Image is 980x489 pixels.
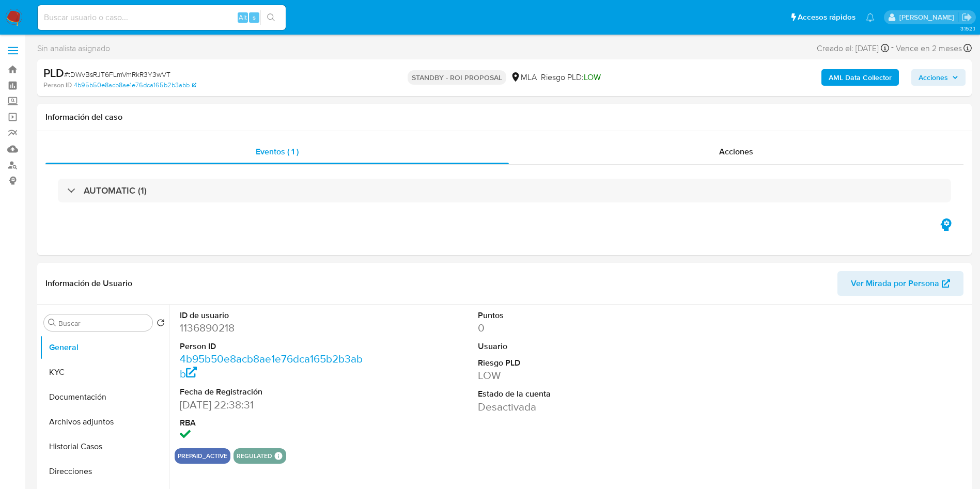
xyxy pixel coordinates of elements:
span: Riesgo PLD: [541,72,601,83]
a: 4b95b50e8acb8ae1e76dca165b2b3abb [180,351,363,381]
div: Creado el: [DATE] [817,41,889,55]
dt: Riesgo PLD [478,357,666,369]
a: Notificaciones [866,13,875,22]
span: Accesos rápidos [798,12,855,23]
span: s [253,12,256,22]
b: AML Data Collector [829,69,892,86]
button: Direcciones [40,459,169,484]
dd: Desactivada [478,400,666,414]
span: LOW [584,71,601,83]
dt: RBA [180,417,368,429]
button: regulated [237,454,272,458]
input: Buscar usuario o caso... [38,11,286,24]
button: Acciones [911,69,966,86]
h1: Información de Usuario [45,278,132,289]
dt: Person ID [180,341,368,352]
span: Eventos ( 1 ) [256,146,299,157]
button: Buscar [48,319,56,327]
dt: Estado de la cuenta [478,388,666,400]
button: Archivos adjuntos [40,409,169,434]
dd: LOW [478,368,666,383]
p: STANDBY - ROI PROPOSAL [408,70,506,85]
span: Acciones [719,146,753,157]
button: Historial Casos [40,434,169,459]
a: 4b95b50e8acb8ae1e76dca165b2b3abb [74,81,196,90]
dt: ID de usuario [180,310,368,321]
dd: [DATE] 22:38:31 [180,398,368,412]
p: mariaeugenia.sanchez@mercadolibre.com [899,12,958,22]
button: Ver Mirada por Persona [837,271,963,296]
span: Alt [239,12,247,22]
button: Documentación [40,385,169,409]
b: Person ID [43,81,72,90]
dt: Puntos [478,310,666,321]
input: Buscar [58,319,148,328]
button: Volver al orden por defecto [157,319,165,330]
div: MLA [510,72,537,83]
h1: Información del caso [45,112,963,122]
button: AML Data Collector [821,69,899,86]
button: KYC [40,360,169,385]
dd: 0 [478,321,666,335]
h3: AUTOMATIC (1) [84,185,147,196]
dd: 1136890218 [180,321,368,335]
button: General [40,335,169,360]
button: prepaid_active [178,454,227,458]
span: # tDWvBsRJT6FLmVmRkR3Y3wVT [64,69,170,80]
dt: Usuario [478,341,666,352]
span: Vence en 2 meses [896,43,962,54]
a: Salir [961,12,972,23]
dt: Fecha de Registración [180,386,368,398]
span: - [891,41,894,55]
span: Sin analista asignado [37,43,110,54]
span: Ver Mirada por Persona [851,271,939,296]
div: AUTOMATIC (1) [58,179,951,202]
button: search-icon [260,10,282,25]
b: PLD [43,65,64,81]
span: Acciones [919,69,948,86]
